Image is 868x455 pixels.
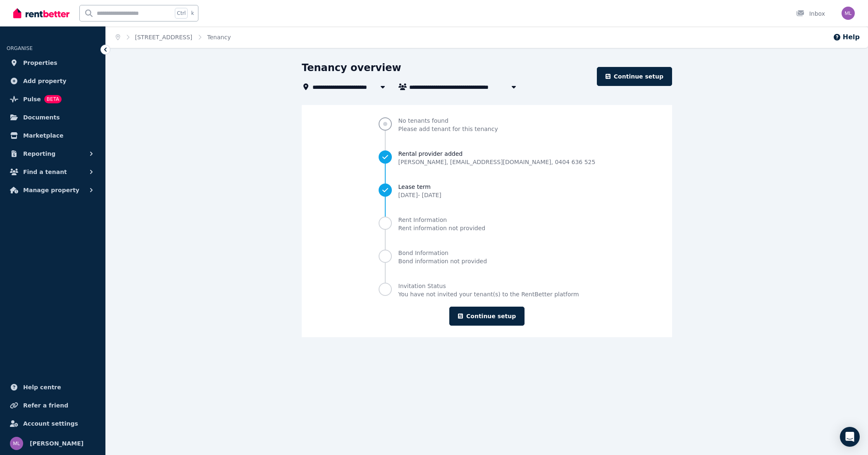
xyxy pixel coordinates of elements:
a: Invitation StatusYou have not invited your tenant(s) to the RentBetter platform [379,282,596,298]
nav: Breadcrumb [106,26,241,48]
button: Help [833,32,860,42]
a: Account settings [7,415,99,432]
span: [PERSON_NAME] [30,438,83,448]
img: meysam lashkari [842,7,855,20]
span: Ctrl [175,8,188,19]
h1: Tenancy overview [302,61,401,74]
a: Marketplace [7,127,99,144]
button: Manage property [7,182,99,198]
span: Rent Information [398,216,486,224]
span: [DATE] - [DATE] [398,192,441,198]
span: Please add tenant for this tenancy [398,125,498,133]
span: Properties [23,58,57,68]
div: Open Intercom Messenger [840,427,860,447]
span: No tenants found [398,117,498,125]
a: Bond InformationBond information not provided [379,249,596,265]
span: Account settings [23,419,78,429]
span: Marketplace [23,131,63,141]
span: Rent information not provided [398,225,486,231]
button: Reporting [7,145,99,162]
span: Add property [23,76,67,86]
a: Documents [7,109,99,126]
span: Refer a friend [23,400,68,410]
div: Bond information not provided [398,257,487,265]
div: Inbox [796,10,825,18]
span: Bond Information [398,249,487,257]
a: Rent InformationRent information not provided [379,216,596,232]
span: ORGANISE [7,45,33,51]
a: Continue setup [449,307,525,326]
a: Add property [7,73,99,89]
a: No tenants foundPlease add tenant for this tenancy [379,117,596,133]
span: Pulse [23,94,41,104]
span: Documents [23,112,60,122]
button: Find a tenant [7,164,99,180]
span: Invitation Status [398,282,579,290]
span: Rental provider added [398,150,596,158]
span: Lease term [398,183,441,191]
a: [STREET_ADDRESS] [135,34,193,40]
span: Help centre [23,382,61,392]
a: Continue setup [597,67,672,86]
span: Tenancy [207,33,231,41]
a: Refer a friend [7,397,99,414]
img: RentBetter [13,7,69,19]
span: [PERSON_NAME] , [EMAIL_ADDRESS][DOMAIN_NAME] , 0404 636 525 [398,158,596,166]
span: BETA [44,95,62,103]
a: Properties [7,55,99,71]
span: Reporting [23,149,55,159]
nav: Progress [379,117,596,298]
img: meysam lashkari [10,437,23,450]
span: Find a tenant [23,167,67,177]
a: Rental provider added[PERSON_NAME], [EMAIL_ADDRESS][DOMAIN_NAME], 0404 636 525 [379,150,596,166]
a: PulseBETA [7,91,99,107]
span: k [191,10,194,17]
span: You have not invited your tenant(s) to the RentBetter platform [398,290,579,298]
a: Lease term[DATE]- [DATE] [379,183,596,199]
span: Manage property [23,185,79,195]
a: Help centre [7,379,99,395]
